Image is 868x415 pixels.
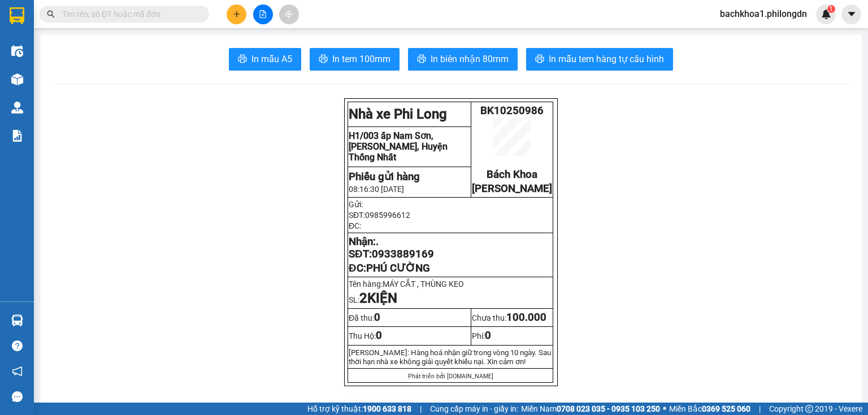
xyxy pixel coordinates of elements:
p: Tên hàng: [349,279,552,289]
td: Đã thu: [348,309,471,327]
img: logo-vxr [10,7,24,24]
span: 0933889169 [372,248,434,260]
span: SĐT: [349,211,410,220]
img: warehouse-icon [11,314,23,326]
span: printer [417,54,426,65]
span: printer [535,54,544,65]
span: In biên nhận 80mm [431,52,509,66]
span: caret-down [847,9,857,19]
span: 0 [374,311,380,324]
span: [PERSON_NAME]: Hàng hoá nhận giữ trong vòng 10 ngày. Sau thời hạn nhà xe không giải quy... [349,348,551,366]
img: solution-icon [11,130,23,142]
span: Phát triển bởi [DOMAIN_NAME] [408,373,493,380]
span: search [47,10,55,18]
span: 2 [359,290,367,306]
strong: 0708 023 035 - 0935 103 250 [557,404,660,413]
strong: 1900 633 818 [363,404,411,413]
img: warehouse-icon [11,45,23,57]
span: PHÚ CƯỜNG [366,262,430,274]
span: | [420,403,422,415]
span: Hỗ trợ kỹ thuật: [307,403,411,415]
span: 100.000 [506,311,546,324]
span: file-add [259,10,267,18]
span: MÁY CẮT , THÙNG KEO [383,279,469,289]
span: bachkhoa1.philongdn [711,7,816,21]
span: message [12,391,23,402]
span: ĐC: [349,262,429,274]
span: plus [233,10,241,18]
strong: Phiếu gửi hàng [349,171,420,183]
img: icon-new-feature [821,9,831,19]
span: 0 [376,329,382,342]
span: Bách Khoa [487,168,537,181]
span: 1 [829,5,833,13]
span: 0985996612 [365,211,410,220]
button: caret-down [841,5,861,24]
span: SL: [349,295,397,304]
span: ⚪️ [663,407,666,411]
strong: 0369 525 060 [702,404,750,413]
strong: KIỆN [367,290,397,306]
span: aim [285,10,293,18]
input: Tìm tên, số ĐT hoặc mã đơn [62,8,196,20]
span: In tem 100mm [332,52,390,66]
span: ĐC: [349,221,361,230]
td: Thu Hộ: [348,327,471,345]
button: printerIn mẫu A5 [229,48,301,71]
span: In mẫu tem hàng tự cấu hình [549,52,664,66]
button: aim [279,5,299,24]
td: Phí: [471,327,553,345]
span: BK10250986 [480,104,544,117]
p: Gửi: [349,200,552,209]
span: . [376,235,379,248]
span: question-circle [12,340,23,351]
span: Miền Bắc [669,403,750,415]
img: warehouse-icon [11,102,23,113]
strong: Nhận: SĐT: [349,235,433,260]
strong: Nhà xe Phi Long [349,106,447,122]
span: notification [12,366,23,377]
span: 0 [485,329,491,342]
button: file-add [253,5,273,24]
span: Miền Nam [521,403,660,415]
span: H1/003 ấp Nam Sơn, [PERSON_NAME], Huyện Thống Nhất [349,130,448,163]
span: 08:16:30 [DATE] [349,185,404,194]
span: printer [238,54,247,65]
span: printer [319,54,328,65]
span: In mẫu A5 [251,52,292,66]
button: printerIn tem 100mm [310,48,400,71]
span: Cung cấp máy in - giấy in: [430,403,518,415]
span: copyright [805,405,813,413]
button: plus [227,5,246,24]
button: printerIn mẫu tem hàng tự cấu hình [526,48,673,71]
span: [PERSON_NAME] [472,182,552,195]
td: Chưa thu: [471,309,553,327]
span: | [759,403,761,415]
img: warehouse-icon [11,73,23,85]
button: printerIn biên nhận 80mm [408,48,518,71]
sup: 1 [827,5,835,13]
